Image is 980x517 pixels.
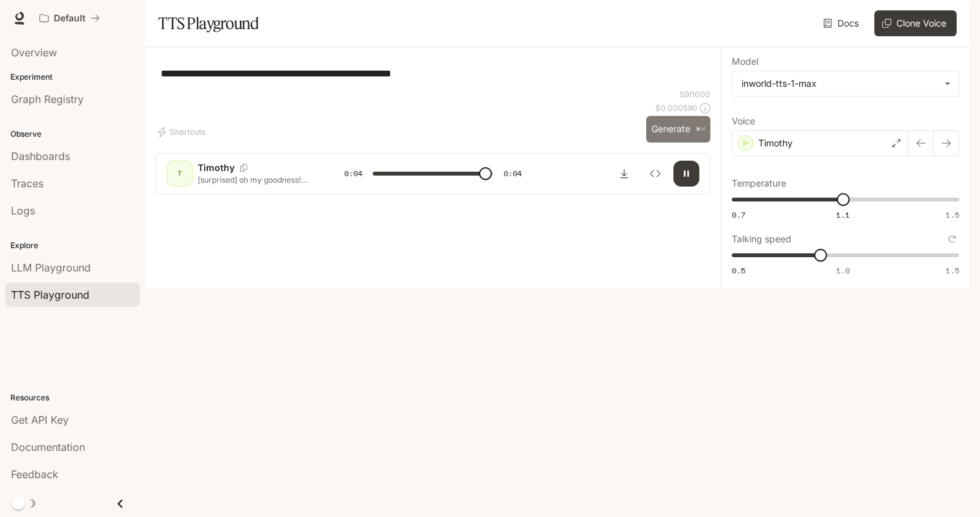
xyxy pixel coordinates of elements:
[646,116,710,143] button: Generate⌘⏎
[946,209,959,220] span: 1.5
[874,10,957,36] button: Clone Voice
[34,5,106,31] button: All workspaces
[54,13,86,24] p: Default
[504,167,522,180] span: 0:04
[758,137,793,150] p: Timothy
[732,265,745,276] span: 0.5
[198,161,235,174] p: Timothy
[741,77,938,90] div: inworld-tts-1-max
[156,122,211,143] button: Shortcuts
[680,89,710,100] p: 59 / 1000
[344,167,362,180] span: 0:04
[169,163,190,184] div: T
[732,117,755,126] p: Voice
[836,209,850,220] span: 1.1
[836,265,850,276] span: 1.0
[821,10,864,36] a: Docs
[732,235,791,244] p: Talking speed
[655,102,697,113] p: $ 0.000590
[198,174,313,185] p: [surprised] oh my goodness! It's so nice to see you [cough]
[611,161,637,187] button: Download audio
[732,179,786,188] p: Temperature
[642,161,668,187] button: Inspect
[732,209,745,220] span: 0.7
[158,10,259,36] h1: TTS Playground
[695,126,705,133] p: ⌘⏎
[945,232,959,246] button: Reset to default
[732,71,959,96] div: inworld-tts-1-max
[946,265,959,276] span: 1.5
[235,164,253,172] button: Copy Voice ID
[732,57,758,66] p: Model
